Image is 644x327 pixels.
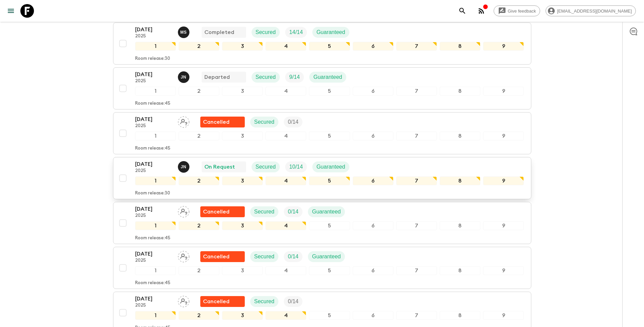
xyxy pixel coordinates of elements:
div: 9 [483,266,524,275]
div: 5 [309,221,350,230]
div: 7 [396,266,437,275]
div: 7 [396,176,437,185]
div: 8 [440,87,480,96]
p: Cancelled [203,253,229,261]
div: Secured [250,251,279,262]
div: 4 [265,221,306,230]
div: Secured [252,161,280,172]
span: Give feedback [504,8,540,14]
div: 6 [353,266,393,275]
div: 6 [353,132,393,140]
p: 2025 [135,303,172,308]
p: [DATE] [135,25,172,34]
div: 6 [353,87,393,96]
div: 3 [222,311,263,320]
div: 6 [353,311,393,320]
span: Magda Sotiriadis [178,29,191,34]
p: Secured [254,208,275,216]
button: menu [4,4,18,18]
span: Janita Nurmi [178,163,191,169]
p: 0 / 14 [288,208,298,216]
p: Room release: 45 [135,101,170,106]
div: Trip Fill [284,296,302,307]
p: 0 / 14 [288,118,298,126]
span: Assign pack leader [178,253,189,258]
div: Secured [250,117,279,127]
p: Secured [254,253,275,261]
div: 2 [179,311,219,320]
p: Completed [204,28,234,36]
div: Trip Fill [284,117,302,127]
p: Room release: 30 [135,56,170,62]
div: Trip Fill [284,251,302,262]
div: 5 [309,42,350,51]
div: 9 [483,87,524,96]
button: [DATE]2025Assign pack leaderFlash Pack cancellationSecuredTrip Fill123456789Room release:45 [113,112,531,154]
div: 8 [440,42,480,51]
button: [DATE]2025Assign pack leaderFlash Pack cancellationSecuredTrip FillGuaranteed123456789Room releas... [113,202,531,244]
div: 4 [265,42,306,51]
div: 5 [309,176,350,185]
div: 3 [222,176,263,185]
p: Guaranteed [312,253,341,261]
p: Guaranteed [316,163,345,171]
span: Assign pack leader [178,208,189,213]
div: 4 [265,87,306,96]
div: 8 [440,221,480,230]
button: [DATE]2025Magda SotiriadisCompletedSecuredTrip FillGuaranteed123456789Room release:30 [113,22,531,65]
div: Secured [252,72,280,83]
div: Secured [250,206,279,217]
div: 6 [353,176,393,185]
div: 2 [179,42,219,51]
div: 2 [179,87,219,96]
p: Room release: 45 [135,146,170,151]
div: 1 [135,221,176,230]
div: [EMAIL_ADDRESS][DOMAIN_NAME] [546,5,636,16]
p: J N [181,164,186,170]
div: 2 [179,132,219,140]
div: 7 [396,132,437,140]
div: 5 [309,87,350,96]
span: Assign pack leader [178,118,189,124]
p: Secured [256,163,276,171]
p: 2025 [135,258,172,263]
div: 9 [483,132,524,140]
div: 5 [309,132,350,140]
p: Guaranteed [312,208,341,216]
button: [DATE]2025Janita NurmiOn RequestSecuredTrip FillGuaranteed123456789Room release:30 [113,157,531,199]
p: Guaranteed [316,28,345,36]
p: Cancelled [203,297,229,306]
div: 7 [396,221,437,230]
div: 4 [265,176,306,185]
div: 6 [353,221,393,230]
div: 1 [135,132,176,140]
button: [DATE]2025Janita NurmiDepartedSecuredTrip FillGuaranteed123456789Room release:45 [113,67,531,109]
p: 9 / 14 [289,73,300,81]
div: 3 [222,87,263,96]
div: Trip Fill [285,27,307,38]
div: 9 [483,221,524,230]
div: 2 [179,176,219,185]
span: [EMAIL_ADDRESS][DOMAIN_NAME] [553,8,636,14]
div: Secured [252,27,280,38]
div: 7 [396,42,437,51]
div: 3 [222,132,263,140]
div: 5 [309,311,350,320]
div: Trip Fill [285,72,304,83]
div: Flash Pack cancellation [200,206,245,217]
p: [DATE] [135,160,172,168]
p: On Request [204,163,235,171]
div: Flash Pack cancellation [200,117,245,127]
p: 0 / 14 [288,297,298,306]
div: 1 [135,311,176,320]
p: Secured [254,297,275,306]
div: 7 [396,87,437,96]
div: 9 [483,42,524,51]
p: 2025 [135,213,172,219]
div: Secured [250,296,279,307]
span: Assign pack leader [178,298,189,303]
div: 3 [222,42,263,51]
button: [DATE]2025Assign pack leaderFlash Pack cancellationSecuredTrip FillGuaranteed123456789Room releas... [113,247,531,289]
p: Guaranteed [313,73,342,81]
p: 10 / 14 [289,163,303,171]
